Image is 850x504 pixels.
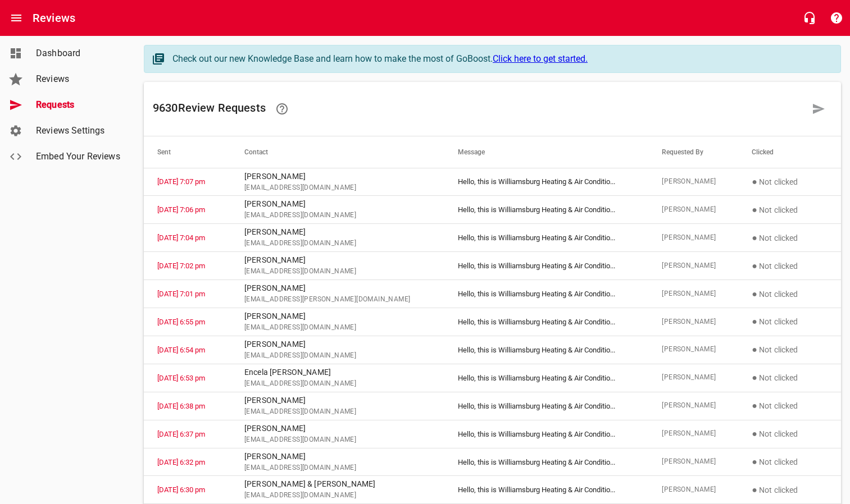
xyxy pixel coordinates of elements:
a: Click here to get started. [493,53,588,64]
td: Hello, this is Williamsburg Heating & Air Conditio ... [444,336,648,364]
a: [DATE] 6:55 pm [157,318,205,326]
div: Check out our new Knowledge Base and learn how to make the most of GoBoost. [172,52,829,66]
span: [EMAIL_ADDRESS][DOMAIN_NAME] [244,490,431,501]
span: ● [752,344,757,355]
td: Hello, this is Williamsburg Heating & Air Conditio ... [444,224,648,252]
a: [DATE] 6:54 pm [157,346,205,354]
span: Reviews [36,72,121,86]
span: [PERSON_NAME] [662,484,725,496]
p: Not clicked [752,427,828,441]
p: [PERSON_NAME] [244,198,431,210]
span: [EMAIL_ADDRESS][PERSON_NAME][DOMAIN_NAME] [244,294,431,305]
h6: 9630 Review Request s [153,95,805,122]
a: [DATE] 7:02 pm [157,262,205,270]
span: [PERSON_NAME] [662,344,725,355]
span: [EMAIL_ADDRESS][DOMAIN_NAME] [244,350,431,361]
span: [PERSON_NAME] [662,288,725,300]
span: [PERSON_NAME] [662,400,725,411]
p: [PERSON_NAME] & [PERSON_NAME] [244,478,431,490]
p: [PERSON_NAME] [244,171,431,182]
span: [EMAIL_ADDRESS][DOMAIN_NAME] [244,462,431,474]
span: ● [752,428,757,439]
a: Learn how requesting reviews can improve your online presence [269,95,296,122]
span: [EMAIL_ADDRESS][DOMAIN_NAME] [244,238,431,249]
span: Embed Your Reviews [36,150,121,163]
a: Request a review [805,95,832,122]
p: Not clicked [752,455,828,469]
span: ● [752,456,757,467]
span: Dashboard [36,47,121,60]
a: [DATE] 6:37 pm [157,430,205,438]
td: Hello, this is Williamsburg Heating & Air Conditio ... [444,308,648,336]
span: ● [752,400,757,411]
h6: Reviews [33,9,75,27]
p: Not clicked [752,371,828,384]
td: Hello, this is Williamsburg Heating & Air Conditio ... [444,448,648,476]
span: [PERSON_NAME] [662,372,725,383]
span: ● [752,316,757,327]
p: Encela [PERSON_NAME] [244,366,431,378]
a: [DATE] 6:30 pm [157,485,205,494]
th: Message [444,136,648,168]
span: Reviews Settings [36,124,121,138]
a: [DATE] 6:38 pm [157,402,205,410]
a: [DATE] 7:01 pm [157,290,205,298]
button: Open drawer [3,4,30,31]
span: ● [752,204,757,215]
td: Hello, this is Williamsburg Heating & Air Conditio ... [444,168,648,196]
span: [EMAIL_ADDRESS][DOMAIN_NAME] [244,266,431,277]
span: [EMAIL_ADDRESS][DOMAIN_NAME] [244,182,431,194]
p: Not clicked [752,287,828,301]
td: Hello, this is Williamsburg Heating & Air Conditio ... [444,280,648,308]
th: Clicked [738,136,841,168]
p: [PERSON_NAME] [244,451,431,462]
span: Requests [36,98,121,112]
p: Not clicked [752,315,828,328]
span: [PERSON_NAME] [662,428,725,439]
span: [PERSON_NAME] [662,204,725,216]
td: Hello, this is Williamsburg Heating & Air Conditio ... [444,196,648,224]
p: Not clicked [752,231,828,245]
span: [EMAIL_ADDRESS][DOMAIN_NAME] [244,434,431,446]
button: Live Chat [796,4,823,31]
a: [DATE] 6:53 pm [157,374,205,382]
td: Hello, this is Williamsburg Heating & Air Conditio ... [444,420,648,448]
td: Hello, this is Williamsburg Heating & Air Conditio ... [444,476,648,504]
td: Hello, this is Williamsburg Heating & Air Conditio ... [444,252,648,280]
p: Not clicked [752,483,828,497]
p: Not clicked [752,259,828,273]
p: Not clicked [752,203,828,217]
th: Requested By [648,136,738,168]
p: [PERSON_NAME] [244,282,431,294]
th: Contact [231,136,444,168]
span: [EMAIL_ADDRESS][DOMAIN_NAME] [244,406,431,418]
th: Sent [144,136,231,168]
td: Hello, this is Williamsburg Heating & Air Conditio ... [444,392,648,420]
span: ● [752,484,757,495]
span: [PERSON_NAME] [662,317,725,328]
span: [EMAIL_ADDRESS][DOMAIN_NAME] [244,322,431,333]
p: [PERSON_NAME] [244,395,431,406]
a: [DATE] 7:07 pm [157,177,205,186]
span: ● [752,372,757,383]
p: [PERSON_NAME] [244,338,431,350]
button: Support Portal [823,4,850,31]
span: [PERSON_NAME] [662,232,725,244]
span: ● [752,260,757,271]
span: [PERSON_NAME] [662,176,725,187]
p: [PERSON_NAME] [244,254,431,266]
p: [PERSON_NAME] [244,423,431,434]
p: Not clicked [752,343,828,356]
span: ● [752,288,757,299]
span: ● [752,232,757,243]
a: [DATE] 6:32 pm [157,458,205,466]
span: [EMAIL_ADDRESS][DOMAIN_NAME] [244,210,431,221]
span: [PERSON_NAME] [662,260,725,272]
p: Not clicked [752,399,828,413]
a: [DATE] 7:06 pm [157,205,205,214]
p: [PERSON_NAME] [244,226,431,238]
span: [EMAIL_ADDRESS][DOMAIN_NAME] [244,378,431,390]
p: [PERSON_NAME] [244,310,431,322]
span: ● [752,176,757,187]
p: Not clicked [752,175,828,189]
